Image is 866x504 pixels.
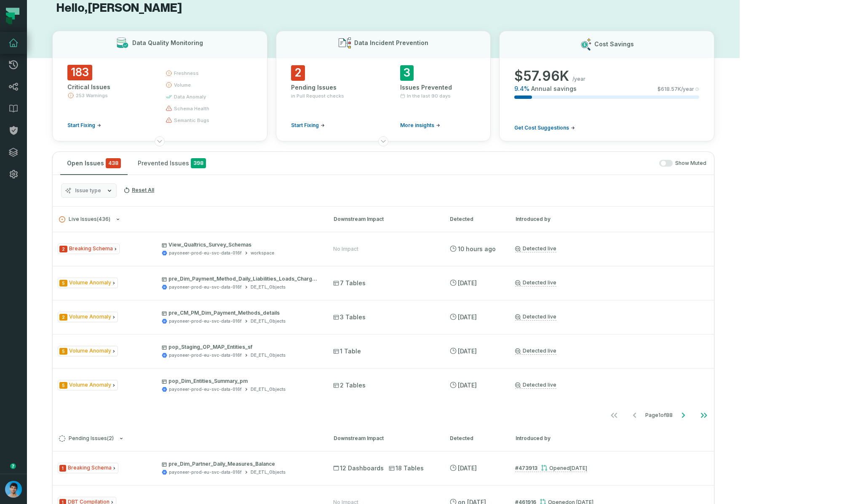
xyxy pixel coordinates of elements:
div: payoneer-prod-eu-svc-data-016f [169,469,242,475]
span: freshness [174,70,199,77]
div: Issues Prevented [400,83,476,92]
h1: Hello, [PERSON_NAME] [52,1,714,16]
relative-time: Aug 24, 2025, 9:16 AM GMT+3 [458,279,477,286]
relative-time: Aug 24, 2025, 4:33 PM GMT+3 [458,464,477,472]
div: DE_ETL_Objects [251,469,286,475]
button: Live Issues(436) [59,216,318,223]
a: More insights [400,122,440,129]
div: payoneer-prod-eu-svc-data-016f [169,318,242,324]
div: payoneer-prod-eu-svc-data-016f [169,386,242,393]
div: payoneer-prod-eu-svc-data-016f [169,352,242,358]
span: 3 Tables [333,313,366,321]
span: Pending Issues ( 2 ) [59,435,114,442]
span: Get Cost Suggestions [514,125,569,131]
span: Live Issues ( 436 ) [59,216,110,223]
span: Severity [59,314,67,321]
span: 9.4 % [514,85,529,93]
relative-time: Aug 24, 2025, 4:33 PM GMT+3 [570,465,587,471]
button: Prevented Issues [131,152,213,175]
div: Critical Issues [67,83,150,91]
div: payoneer-prod-eu-svc-data-016f [169,250,242,256]
div: Tooltip anchor [9,462,17,470]
relative-time: Aug 24, 2025, 9:16 AM GMT+3 [458,382,477,389]
button: Go to previous page [625,407,645,424]
span: Start Fixing [67,122,95,129]
div: DE_ETL_Objects [251,386,286,393]
div: payoneer-prod-eu-svc-data-016f [169,284,242,290]
span: 18 Tables [389,464,424,472]
span: 12 Dashboards [333,464,384,472]
span: 2 [291,65,305,81]
relative-time: Aug 24, 2025, 9:16 AM GMT+3 [458,347,477,355]
span: 183 [67,65,92,80]
a: Detected live [515,245,556,252]
span: volume [174,82,191,88]
p: pre_CM_PM_Dim_Payment_Methods_details [162,310,318,316]
span: 3 [400,65,414,81]
div: DE_ETL_Objects [251,318,286,324]
span: Severity [59,382,67,389]
p: pre_Dim_Payment_Method_Daily_Liabilities_Loads_Charges_pop [162,276,318,282]
p: pop_Staging_OP_MAP_Entities_sf [162,344,318,350]
span: Issue Type [58,278,118,288]
h3: Data Quality Monitoring [132,39,203,47]
a: Start Fixing [291,122,325,129]
div: Detected [450,435,500,442]
span: schema health [174,105,209,112]
button: Pending Issues(2) [59,435,318,442]
span: Issue Type [58,346,118,356]
span: /year [572,76,585,82]
a: Start Fixing [67,122,101,129]
div: DE_ETL_Objects [251,352,286,358]
span: $ 57.96K [514,68,569,85]
button: Go to next page [673,407,693,424]
button: Go to first page [604,407,624,424]
div: Live Issues(436) [53,232,714,425]
img: avatar of Omri Ildis [5,481,22,498]
button: Cost Savings$57.96K/year9.4%Annual savings$618.57K/yearGet Cost Suggestions [499,31,714,141]
a: #473913Opened[DATE] 4:33:28 PM [515,464,587,472]
div: Pending Issues [291,83,366,92]
p: pop_Dim_Entities_Summary_pm [162,378,318,385]
span: $ 618.57K /year [658,86,694,93]
span: 7 Tables [333,279,366,287]
button: Go to last page [694,407,714,424]
span: Severity [59,348,67,355]
h3: Data Incident Prevention [354,39,428,47]
span: Issue Type [58,312,118,322]
a: Detected live [515,279,556,286]
button: Data Quality Monitoring183Critical Issues253 WarningsStart Fixingfreshnessvolumedata anomalyschem... [52,31,267,141]
span: in Pull Request checks [291,93,344,99]
a: Detected live [515,347,556,355]
div: Opened [541,465,587,471]
div: DE_ETL_Objects [251,284,286,290]
button: Open Issues [60,152,128,175]
span: Severity [59,465,66,472]
span: Severity [59,246,67,252]
div: Downstream Impact [334,215,435,223]
div: No Impact [333,246,358,252]
a: Get Cost Suggestions [514,125,575,131]
div: Introduced by [516,435,708,442]
span: Severity [59,280,67,286]
nav: pagination [53,407,714,424]
div: Downstream Impact [334,435,435,442]
button: Issue type [61,183,117,198]
relative-time: Aug 24, 2025, 9:16 AM GMT+3 [458,313,477,321]
h3: Cost Savings [594,40,634,48]
div: Detected [450,215,500,223]
button: Data Incident Prevention2Pending Issuesin Pull Request checksStart Fixing3Issues PreventedIn the ... [276,31,491,141]
span: critical issues and errors combined [106,158,121,168]
a: Detected live [515,313,556,321]
p: View_Qualtrics_Survey_Schemas [162,241,318,248]
span: Annual savings [531,85,577,93]
span: 253 Warnings [76,92,108,99]
span: data anomaly [174,93,206,100]
a: Detected live [515,382,556,389]
span: 1 Table [333,347,361,355]
div: Introduced by [516,215,708,223]
span: In the last 90 days [407,93,451,99]
span: More insights [400,122,434,129]
span: 398 [191,158,206,168]
button: Reset All [120,183,158,197]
